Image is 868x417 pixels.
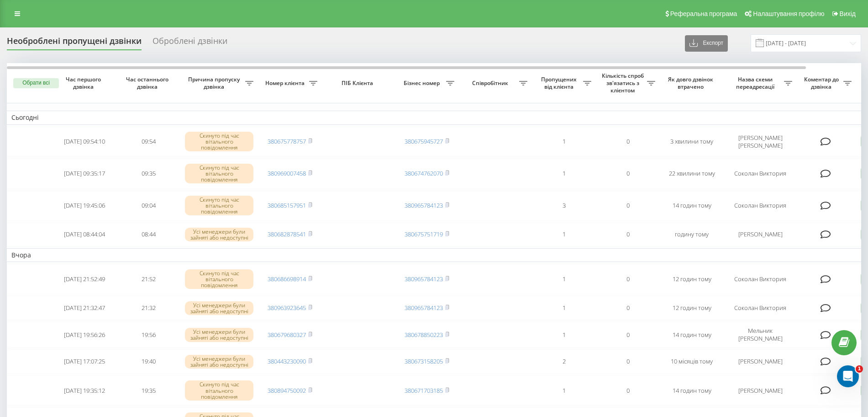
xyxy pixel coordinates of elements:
span: Кількість спроб зв'язатись з клієнтом [600,72,647,94]
td: 08:44 [116,223,180,247]
td: 3 хвилини тому [660,127,724,157]
td: 2 [532,349,596,374]
a: 380965784123 [405,275,443,283]
td: 09:35 [116,159,180,189]
span: Як довго дзвінок втрачено [667,76,716,90]
td: [DATE] 21:52:49 [53,264,116,294]
a: 380678850223 [405,331,443,339]
div: Скинуто під час вітального повідомлення [185,164,253,184]
td: [PERSON_NAME] [724,223,797,247]
span: Співробітник [463,80,519,87]
div: Усі менеджери були зайняті або недоступні [185,355,253,369]
td: 1 [532,322,596,347]
span: Час першого дзвінка [60,76,109,90]
td: Соколан Виктория [724,296,797,320]
td: 0 [596,264,660,294]
td: [DATE] 09:35:17 [53,159,116,189]
td: 09:04 [116,191,180,221]
a: 380675751719 [405,230,443,238]
td: [DATE] 17:07:25 [53,349,116,374]
button: Обрати всі [13,78,59,88]
td: 0 [596,375,660,406]
td: 1 [532,296,596,320]
td: 12 годин тому [660,296,724,320]
div: Скинуто під час вітального повідомлення [185,132,253,152]
a: 380682878541 [268,230,306,238]
a: 380685157951 [268,201,306,209]
a: 380674762070 [405,169,443,177]
td: Соколан Виктория [724,159,797,189]
td: 19:40 [116,349,180,374]
a: 380679680327 [268,331,306,339]
a: 380965784123 [405,304,443,312]
td: 0 [596,349,660,374]
div: Скинуто під час вітального повідомлення [185,196,253,216]
td: 0 [596,296,660,320]
span: ПІБ Клієнта [330,80,387,87]
button: Експорт [685,35,728,52]
div: Оброблені дзвінки [153,36,227,50]
td: 0 [596,159,660,189]
td: [PERSON_NAME] [724,349,797,374]
td: 21:32 [116,296,180,320]
span: Коментар до дзвінка [801,76,843,90]
td: [DATE] 09:54:10 [53,127,116,157]
td: [DATE] 08:44:04 [53,223,116,247]
td: 0 [596,322,660,347]
div: Усі менеджери були зайняті або недоступні [185,328,253,342]
span: Пропущених від клієнта [537,76,583,90]
td: 1 [532,264,596,294]
div: Усі менеджери були зайняті або недоступні [185,301,253,315]
td: [DATE] 21:32:47 [53,296,116,320]
td: 21:52 [116,264,180,294]
td: 3 [532,191,596,221]
td: Соколан Виктория [724,264,797,294]
a: 380675945727 [405,137,443,145]
a: 380443230090 [268,357,306,365]
span: Налаштування профілю [753,10,824,17]
span: Реферальна програма [670,10,737,17]
div: Усі менеджери були зайняті або недоступні [185,228,253,241]
td: 1 [532,375,596,406]
a: 380894750092 [268,386,306,395]
iframe: Intercom live chat [837,365,859,387]
div: Скинуто під час вітального повідомлення [185,380,253,401]
td: 14 годин тому [660,375,724,406]
td: 22 хвилини тому [660,159,724,189]
a: 380673158205 [405,357,443,365]
td: годину тому [660,223,724,247]
td: 10 місяців тому [660,349,724,374]
span: Час останнього дзвінка [124,76,173,90]
td: 14 годин тому [660,322,724,347]
td: 14 годин тому [660,191,724,221]
a: 380963923645 [268,304,306,312]
td: 19:56 [116,322,180,347]
td: 0 [596,223,660,247]
td: Соколан Виктория [724,191,797,221]
td: [DATE] 19:45:06 [53,191,116,221]
td: 19:35 [116,375,180,406]
td: [DATE] 19:35:12 [53,375,116,406]
a: 380671703185 [405,386,443,395]
td: 0 [596,127,660,157]
td: 09:54 [116,127,180,157]
span: Назва схеми переадресації [728,76,784,90]
td: [DATE] 19:56:26 [53,322,116,347]
a: 380675778757 [268,137,306,145]
a: 380969007458 [268,169,306,177]
span: Номер клієнта [263,80,309,87]
td: 1 [532,223,596,247]
td: 0 [596,191,660,221]
td: [PERSON_NAME] [PERSON_NAME] [724,127,797,157]
span: Причина пропуску дзвінка [185,76,245,90]
a: 380686698914 [268,275,306,283]
td: 12 годин тому [660,264,724,294]
td: 1 [532,127,596,157]
td: Мельник [PERSON_NAME] [724,322,797,347]
span: Бізнес номер [400,80,446,87]
span: 1 [856,365,863,373]
td: 1 [532,159,596,189]
td: [PERSON_NAME] [724,375,797,406]
div: Скинуто під час вітального повідомлення [185,269,253,289]
div: Необроблені пропущені дзвінки [7,36,142,50]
